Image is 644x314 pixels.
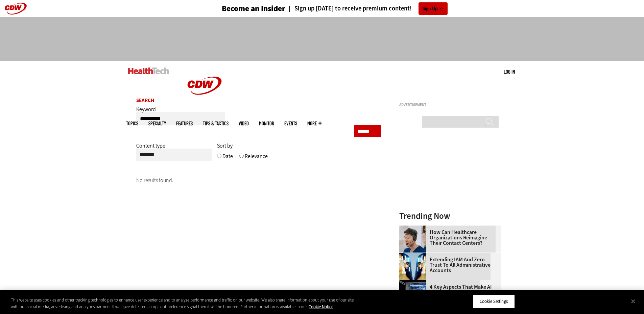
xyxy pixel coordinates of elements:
[309,304,333,310] a: More information about your privacy
[245,153,268,165] label: Relevance
[196,5,285,12] a: Become an Insider
[11,297,354,310] div: This website uses cookies and other tracking technologies to enhance user experience and to analy...
[179,61,230,111] img: Home
[217,142,233,149] span: Sort by
[399,212,501,220] h3: Trending Now
[399,226,426,253] img: Healthcare contact center
[176,121,193,126] a: Features
[179,105,230,112] a: CDW
[285,5,412,12] a: Sign up [DATE] to receive premium content!
[399,253,426,280] img: abstract image of woman with pixelated face
[136,142,165,154] label: Content type
[504,68,515,75] div: User menu
[419,2,448,15] a: Sign Up
[399,257,497,273] a: Extending IAM and Zero Trust to All Administrative Accounts
[399,226,430,231] a: Healthcare contact center
[203,121,229,126] a: Tips & Tactics
[128,68,169,74] img: Home
[259,121,274,126] a: MonITor
[399,280,430,286] a: Desktop monitor with brain AI concept
[222,153,233,165] label: Date
[307,121,321,126] span: More
[239,121,249,126] a: Video
[126,121,138,126] span: Topics
[399,230,497,246] a: How Can Healthcare Organizations Reimagine Their Contact Centers?
[399,109,501,194] iframe: advertisement
[399,280,426,307] img: Desktop monitor with brain AI concept
[399,253,430,258] a: abstract image of woman with pixelated face
[473,294,515,309] button: Cookie Settings
[222,5,285,12] h3: Become an Insider
[148,121,166,126] span: Specialty
[136,176,382,185] p: No results found.
[284,121,297,126] a: Events
[199,24,445,54] iframe: advertisement
[504,69,515,75] a: Log in
[399,284,497,300] a: 4 Key Aspects That Make AI PCs Attractive to Healthcare Workers
[626,294,641,309] button: Close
